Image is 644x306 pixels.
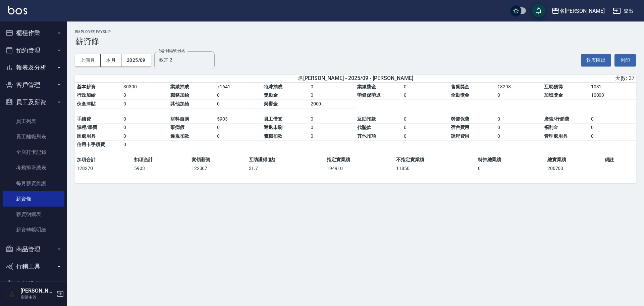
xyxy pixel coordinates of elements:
td: 31.7 [247,164,325,173]
button: 上個月 [75,54,101,67]
a: 薪資明細表 [3,207,64,222]
td: 0 [122,132,168,141]
a: 考勤排班總表 [3,160,64,175]
td: 0 [122,123,168,132]
span: 員工借支 [264,116,282,122]
span: 宿舍費用 [451,125,470,130]
td: 0 [589,132,636,141]
img: Logo [8,6,27,14]
td: 0 [215,91,262,100]
span: 業績獎金 [357,84,376,89]
span: 行政加給 [77,92,96,98]
a: 全店打卡記錄 [3,144,64,160]
td: 總實業績 [546,156,603,164]
span: 事病假 [170,125,184,130]
td: 128270 [75,164,132,173]
span: 獎勵金 [264,92,278,98]
h5: [PERSON_NAME] [20,288,55,294]
span: 勞健保勞退 [357,92,381,98]
span: 違規扣款 [170,133,189,139]
h3: 薪資條 [75,37,636,46]
button: 登出 [610,5,636,17]
span: 名[PERSON_NAME] - 2025/09 - [PERSON_NAME] [298,75,413,82]
td: 206760 [546,164,603,173]
td: 0 [496,123,542,132]
span: 基本薪資 [77,84,96,89]
span: 職務加給 [170,92,189,98]
button: 名[PERSON_NAME] [549,4,607,18]
td: 0 [402,132,449,141]
button: 列印 [614,54,636,67]
td: 5903 [132,164,190,173]
button: 商品管理 [3,241,64,258]
td: 0 [402,115,449,124]
span: 材料自購 [170,116,189,122]
img: Person [5,287,19,301]
td: 加項合計 [75,156,132,164]
button: save [532,4,545,17]
td: 0 [589,123,636,132]
span: 信用卡手續費 [77,142,105,147]
label: 設計師編號/姓名 [159,48,185,53]
td: 指定實業績 [325,156,394,164]
td: 備註 [603,156,636,164]
td: 互助獲得(點) [247,156,325,164]
a: 薪資條 [3,191,64,207]
table: a dense table [75,83,636,156]
td: 實領薪資 [190,156,247,164]
span: 手續費 [77,116,91,122]
td: 71641 [215,83,262,91]
span: 榮譽金 [264,101,278,106]
td: 0 [122,115,168,124]
td: 5903 [215,115,262,124]
td: 0 [402,91,449,100]
button: 員工及薪資 [3,93,64,111]
span: 課程費用 [451,133,470,139]
span: 管理處用具 [544,133,568,139]
td: 特抽總業績 [476,156,546,164]
p: 高階主管 [20,294,55,300]
td: 2000 [309,100,356,108]
td: 10000 [589,91,636,100]
span: 全勤獎金 [451,92,470,98]
td: 0 [122,91,168,100]
span: 售貨獎金 [451,84,470,89]
td: 0 [589,115,636,124]
span: 福利金 [544,125,558,130]
td: 0 [476,164,546,173]
span: 互助獲得 [544,84,563,89]
h2: Employee Payslip [75,30,636,34]
span: 伙食津貼 [77,101,96,106]
td: 0 [309,123,356,132]
td: 0 [309,83,356,91]
button: 報表及分析 [3,59,64,76]
div: 名[PERSON_NAME] [559,7,605,15]
button: 行銷工具 [3,258,64,275]
span: 廣告/行銷費 [544,116,569,122]
button: 預約管理 [3,42,64,59]
div: 天數: 27 [450,75,635,82]
span: 勞健保費 [451,116,470,122]
span: 區處用具 [77,133,96,139]
span: 遲退未刷 [264,125,282,130]
td: 0 [309,115,356,124]
span: 代墊款 [357,125,371,130]
td: 0 [496,91,542,100]
a: 薪資轉帳明細 [3,222,64,237]
td: 11850 [394,164,476,173]
td: 0 [496,132,542,141]
td: 13298 [496,83,542,91]
td: 0 [215,100,262,108]
button: 報表匯出 [581,54,611,67]
td: 0 [402,83,449,91]
span: 課程/學費 [77,125,97,130]
button: 本月 [101,54,121,67]
td: 0 [122,100,168,108]
td: 194910 [325,164,394,173]
td: 0 [496,115,542,124]
td: 扣項合計 [132,156,190,164]
a: 員工列表 [3,114,64,129]
span: 互助扣款 [357,116,376,122]
span: 特殊抽成 [264,84,282,89]
td: 不指定實業績 [394,156,476,164]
